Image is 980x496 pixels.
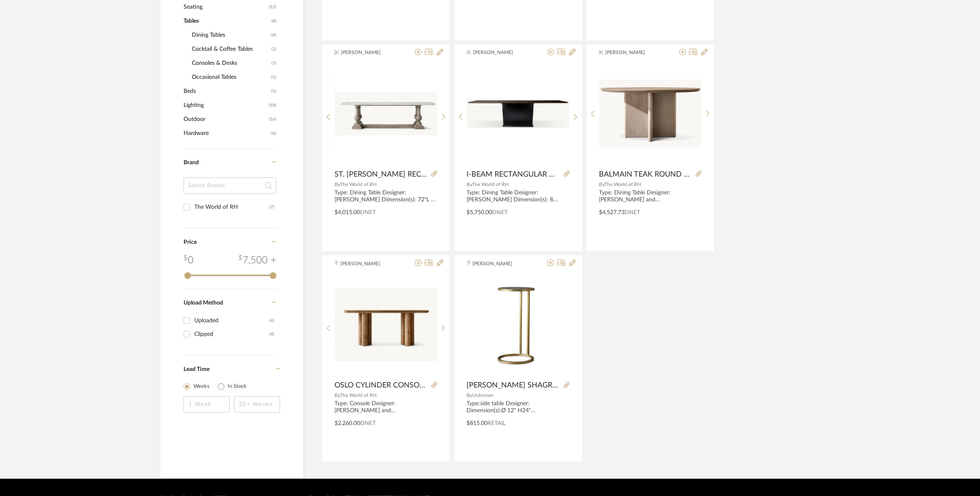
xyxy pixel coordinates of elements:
span: $5,750.00 [467,210,492,215]
span: Cocktail & Coffee Tables [192,42,269,56]
span: Hardware [184,126,269,140]
span: $2,260.00 [335,420,360,426]
span: (12) [269,0,276,14]
div: (4) [269,328,274,341]
div: Uploaded [194,314,269,327]
div: 0 [335,62,437,165]
span: Upload Method [184,300,223,306]
span: (4) [271,28,276,42]
span: Dining Tables [192,28,269,42]
img: I-BEAM RECTANGULAR DINING TABLE [467,99,569,128]
span: OSLO CYLINDER CONSOLE TABLE [335,381,428,390]
div: Type: Console Designer:[PERSON_NAME] and [PERSON_NAME] Dimension(s): 48"W x 12½"D x 30"H 60"W x 1... [335,400,437,414]
div: 0 [467,62,569,165]
span: (1) [271,57,276,70]
input: 20+ Weeks [234,396,280,413]
div: 0 [467,273,570,376]
span: Lead Time [184,366,210,372]
div: Clipped [194,328,269,341]
span: Beds [184,84,269,98]
span: Outdoor [184,112,267,126]
div: Type: Dining Table Designer: [PERSON_NAME] Dimension(s): 72"L x 39"W x 30"H 84"L x 39½"W x 30"H 9... [335,189,437,203]
span: DNET [360,420,376,426]
span: Retail [488,420,506,426]
span: DNET [492,210,508,215]
div: (7) [269,201,274,214]
span: Lighting [184,98,267,112]
span: (18) [269,99,276,112]
div: The World of RH [194,201,269,214]
span: [PERSON_NAME] [341,49,393,56]
div: 7,500 + [238,253,276,268]
input: 1 Week [184,396,230,413]
span: [PERSON_NAME] [605,49,657,56]
span: Brand [184,160,199,165]
span: DNET [360,210,376,215]
span: Occasional Tables [192,70,269,84]
span: $4,015.00 [335,210,360,215]
div: 0 [335,273,437,376]
span: BALMAIN TEAK ROUND DINING TABLE [599,170,693,179]
span: (2) [271,43,276,56]
span: (1) [271,85,276,98]
span: ST. [PERSON_NAME] RECTANGULAR DINING TABLE [335,170,428,179]
span: The World of RH [340,182,377,187]
img: BALMAIN TEAK ROUND DINING TABLE [599,80,702,148]
span: The World of RH [340,393,377,398]
label: In Stock [228,383,247,391]
span: By [467,393,473,398]
span: Consoles & Desks [192,56,269,70]
div: (4) [269,314,274,327]
span: $4,527.73 [599,210,624,215]
span: Tables [184,14,269,28]
div: Type:side table Designer: Dimension(s):Ø 12" H24" Material/Finishes: Base: Stainless steel/burnis... [467,400,570,414]
span: [PERSON_NAME] SHAGREEN - ROUND COCKTAIL SIDE TABLE [467,381,561,390]
div: Type: Dining Table Designer: [PERSON_NAME] and [PERSON_NAME]/ The world of RH Dimension(s): 4-sea... [599,189,702,203]
span: By [335,182,340,187]
span: (6) [271,127,276,140]
span: [PERSON_NAME] [473,49,525,56]
span: By [467,182,472,187]
span: DNET [624,210,640,215]
span: I-BEAM RECTANGULAR DINING TABLE [467,170,561,179]
span: (16) [269,113,276,126]
span: $815.00 [467,420,488,426]
img: RH GRAYDON SHAGREEN - ROUND COCKTAIL SIDE TABLE [477,273,559,376]
img: ST. JAMES MARBLE RECTANGULAR DINING TABLE [335,92,437,135]
span: [PERSON_NAME] [473,260,525,267]
input: Search Brands [184,177,276,194]
span: [PERSON_NAME] [340,260,392,267]
span: By [335,393,340,398]
span: The World of RH [472,182,509,187]
label: Weeks [193,383,210,391]
span: (8) [271,14,276,28]
img: OSLO CYLINDER CONSOLE TABLE [335,288,437,361]
div: 0 [184,253,193,268]
span: By [599,182,604,187]
span: Unknown [473,393,494,398]
div: Type: Dining Table Designer: [PERSON_NAME] Dimension(s): 8 seater : 72"L x 36"W x 30"H /84"L x 42... [467,189,570,203]
span: (1) [271,71,276,84]
span: The World of RH [604,182,641,187]
span: Price [184,239,197,245]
